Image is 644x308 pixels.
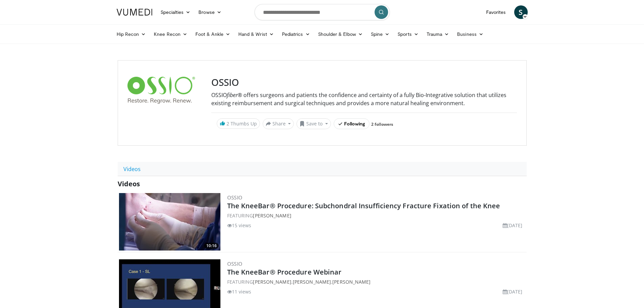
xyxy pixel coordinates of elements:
[503,222,523,229] li: [DATE]
[453,27,487,41] a: Business
[113,27,150,41] a: Hip Recon
[118,162,146,176] a: Videos
[263,118,294,129] button: Share
[423,27,453,41] a: Trauma
[227,260,243,267] a: OSSIO
[293,279,331,285] a: [PERSON_NAME]
[253,279,291,285] a: [PERSON_NAME]
[514,5,528,19] a: S
[226,120,229,127] span: 2
[227,91,238,99] em: fiber
[367,27,393,41] a: Spine
[332,279,371,285] a: [PERSON_NAME]
[191,27,234,41] a: Foot & Ankle
[118,179,140,188] span: Videos
[117,9,152,16] img: VuMedi Logo
[482,5,510,19] a: Favorites
[227,288,252,295] li: 11 views
[157,5,195,19] a: Specialties
[227,278,525,285] div: FEATURING , ,
[278,27,314,41] a: Pediatrics
[227,222,252,229] li: 15 views
[255,4,390,20] input: Search topics, interventions
[211,77,517,88] h3: OSSIO
[314,27,367,41] a: Shoulder & Elbow
[194,5,225,19] a: Browse
[211,91,517,107] p: OSSIO ® offers surgeons and patients the confidence and certainty of a fully Bio-Integrative solu...
[227,212,525,219] div: FEATURING
[296,118,331,129] button: Save to
[150,27,191,41] a: Knee Recon
[227,201,500,210] a: The KneeBar® Procedure: Subchondral Insufficiency Fracture Fixation of the Knee
[234,27,278,41] a: Hand & Wrist
[217,118,260,129] a: 2 Thumbs Up
[227,267,342,277] a: The KneeBar® Procedure Webinar
[334,118,370,129] button: Following
[503,288,523,295] li: [DATE]
[119,193,220,251] a: 10:16
[253,212,291,219] a: [PERSON_NAME]
[227,194,243,201] a: OSSIO
[204,243,219,249] span: 10:16
[371,121,393,127] a: 2 followers
[393,27,423,41] a: Sports
[119,193,220,251] img: c7fa0e63-843a-41fb-b12c-ba711dda1bcc.300x170_q85_crop-smart_upscale.jpg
